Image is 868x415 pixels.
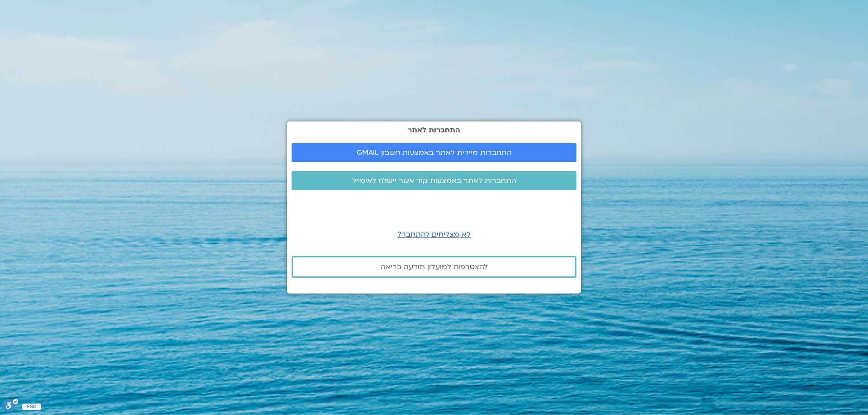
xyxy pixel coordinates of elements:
a: לא מצליחים להתחבר? [397,229,471,239]
a: התחברות לאתר באמצעות קוד אשר יישלח לאימייל [292,171,576,190]
span: התחברות לאתר באמצעות קוד אשר יישלח לאימייל [352,177,516,185]
span: להצטרפות למועדון תודעה בריאה [381,263,488,271]
a: התחברות מיידית לאתר באמצעות חשבון GMAIL [292,143,576,162]
h2: התחברות לאתר [292,126,576,134]
a: להצטרפות למועדון תודעה בריאה [292,256,576,278]
span: התחברות מיידית לאתר באמצעות חשבון GMAIL [357,149,512,157]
